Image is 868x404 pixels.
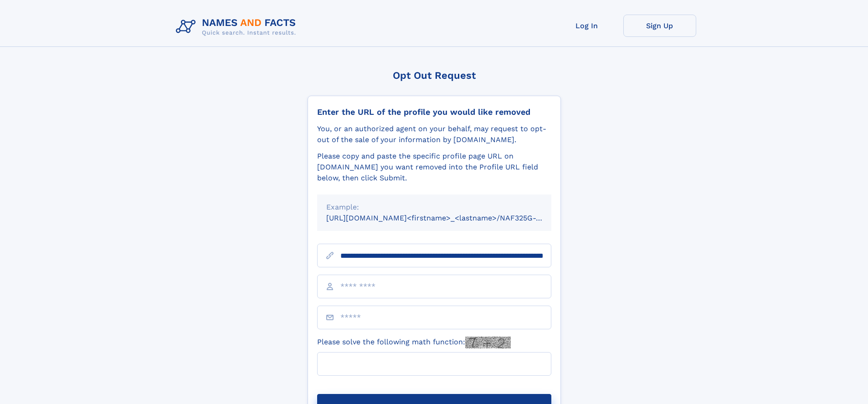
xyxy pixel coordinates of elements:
[317,337,511,348] label: Please solve the following math function:
[623,15,696,37] a: Sign Up
[326,202,542,213] div: Example:
[172,15,303,39] img: Logo Names and Facts
[326,214,569,222] small: [URL][DOMAIN_NAME]<firstname>_<lastname>/NAF325G-xxxxxxxx
[308,70,561,81] div: Opt Out Request
[550,15,623,37] a: Log In
[317,107,551,117] div: Enter the URL of the profile you would like removed
[317,151,551,184] div: Please copy and paste the specific profile page URL on [DOMAIN_NAME] you want removed into the Pr...
[317,123,551,145] div: You, or an authorized agent on your behalf, may request to opt-out of the sale of your informatio...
